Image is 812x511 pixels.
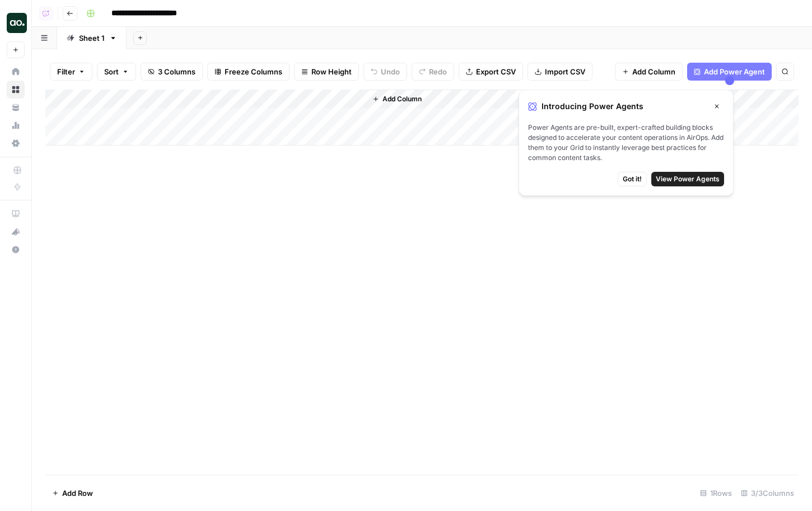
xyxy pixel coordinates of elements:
span: Add Column [382,94,422,104]
span: Row Height [311,66,352,77]
button: Import CSV [528,63,592,81]
button: Row Height [294,63,359,81]
div: Sheet 1 [79,32,105,44]
span: Sort [104,66,119,77]
span: Redo [429,66,447,77]
div: What's new? [7,223,24,240]
button: Help + Support [7,241,25,259]
span: Export CSV [476,66,516,77]
button: Add Column [615,63,683,81]
span: Import CSV [545,66,585,77]
span: Filter [57,66,75,77]
span: Add Column [632,66,675,77]
button: Add Row [45,484,100,502]
span: Undo [381,66,400,77]
div: Introducing Power Agents [528,99,724,114]
span: Freeze Columns [225,66,282,77]
a: Usage [7,116,25,134]
span: Power Agents are pre-built, expert-crafted building blocks designed to accelerate your content op... [528,123,724,163]
button: Export CSV [459,63,523,81]
span: View Power Agents [656,174,720,184]
a: Your Data [7,99,25,116]
button: Redo [412,63,454,81]
a: Sheet 1 [57,27,127,49]
button: Freeze Columns [207,63,290,81]
a: Home [7,63,25,81]
img: Cyris Testing Logo [7,13,27,33]
button: Undo [363,63,407,81]
button: Filter [50,63,92,81]
a: Settings [7,134,25,152]
div: 3/3 Columns [736,484,799,502]
span: Add Row [62,487,93,499]
button: 3 Columns [141,63,203,81]
a: AirOps Academy [7,205,25,223]
div: 1 Rows [696,484,736,502]
button: View Power Agents [651,172,724,186]
button: Sort [97,63,136,81]
button: What's new? [7,223,25,241]
button: Workspace: Cyris Testing [7,9,25,37]
button: Add Power Agent [687,63,772,81]
span: 3 Columns [158,66,195,77]
span: Got it! [623,174,642,184]
a: Browse [7,81,25,99]
button: Add Column [368,92,426,106]
span: Add Power Agent [704,66,765,77]
button: Got it! [618,172,647,186]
